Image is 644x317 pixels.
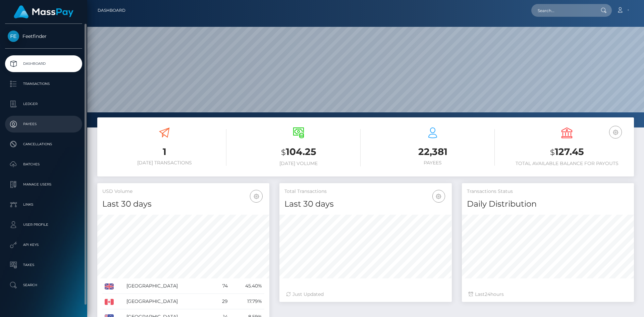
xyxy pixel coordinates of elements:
h5: USD Volume [102,188,264,195]
a: Dashboard [98,3,125,17]
td: 17.79% [230,294,264,309]
a: User Profile [5,216,82,233]
h3: 1 [102,145,226,158]
a: Transactions [5,75,82,92]
div: Just Updated [286,291,445,298]
p: Search [8,280,79,290]
td: [GEOGRAPHIC_DATA] [124,278,213,294]
span: Feetfinder [5,33,82,39]
p: Transactions [8,79,79,89]
h4: Last 30 days [284,198,446,210]
h3: 22,381 [371,145,495,158]
p: Cancellations [8,139,79,149]
a: Manage Users [5,176,82,193]
img: MassPay Logo [14,5,73,18]
a: Dashboard [5,55,82,72]
p: API Keys [8,240,79,250]
a: Search [5,277,82,294]
h3: 127.45 [505,145,629,159]
p: Dashboard [8,59,79,69]
a: Cancellations [5,136,82,153]
img: GB.png [105,283,114,289]
h6: Payees [371,160,495,166]
a: API Keys [5,236,82,253]
h4: Daily Distribution [467,198,629,210]
small: $ [281,148,286,157]
a: Links [5,196,82,213]
p: Payees [8,119,79,129]
div: Last hours [469,291,627,298]
h3: 104.25 [236,145,361,159]
h5: Total Transactions [284,188,446,195]
a: Taxes [5,257,82,273]
td: 45.40% [230,278,264,294]
a: Batches [5,156,82,173]
p: Links [8,200,79,210]
span: 24 [485,291,490,297]
td: [GEOGRAPHIC_DATA] [124,294,213,309]
img: CA.png [105,299,114,305]
h4: Last 30 days [102,198,264,210]
small: $ [550,148,555,157]
h6: [DATE] Volume [236,161,361,166]
h6: [DATE] Transactions [102,160,226,166]
a: Payees [5,116,82,133]
td: 74 [214,278,230,294]
img: Feetfinder [8,31,19,42]
td: 29 [214,294,230,309]
a: Ledger [5,96,82,112]
h5: Transactions Status [467,188,629,195]
p: Ledger [8,99,79,109]
p: User Profile [8,220,79,230]
p: Taxes [8,260,79,270]
p: Manage Users [8,179,79,190]
p: Batches [8,159,79,169]
input: Search... [531,4,594,17]
h6: Total Available Balance for Payouts [505,161,629,166]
